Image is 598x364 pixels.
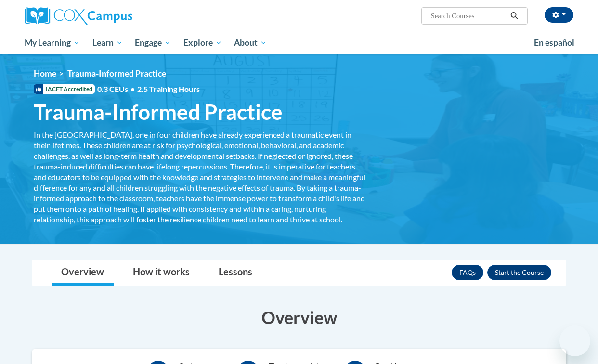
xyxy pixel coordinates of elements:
a: About [228,32,273,54]
span: Trauma-Informed Practice [34,99,283,125]
span: My Learning [25,37,80,49]
span: 0.3 CEUs [97,84,200,94]
div: In the [GEOGRAPHIC_DATA], one in four children have already experienced a traumatic event in thei... [34,130,366,225]
img: Cox Campus [25,7,132,25]
button: Search [507,10,521,22]
iframe: Button to launch messaging window [559,325,590,356]
span: Trauma-Informed Practice [67,68,166,78]
a: Cox Campus [25,7,198,25]
span: About [234,37,267,49]
h3: Overview [32,305,566,329]
a: My Learning [18,32,86,54]
a: Explore [177,32,228,54]
a: FAQs [452,265,483,280]
a: Engage [129,32,177,54]
a: Learn [86,32,129,54]
span: En español [534,38,574,48]
button: Enroll [487,265,551,280]
a: En español [528,33,581,53]
div: Main menu [17,32,581,54]
span: • [130,84,135,93]
a: Home [34,68,56,78]
a: Lessons [209,260,262,286]
a: How it works [123,260,199,286]
a: Overview [52,260,114,286]
span: 2.5 Training Hours [137,84,200,93]
span: Learn [92,37,123,49]
button: Account Settings [545,7,573,23]
input: Search Courses [430,10,507,22]
span: Engage [135,37,171,49]
span: IACET Accredited [34,84,95,94]
span: Explore [183,37,222,49]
